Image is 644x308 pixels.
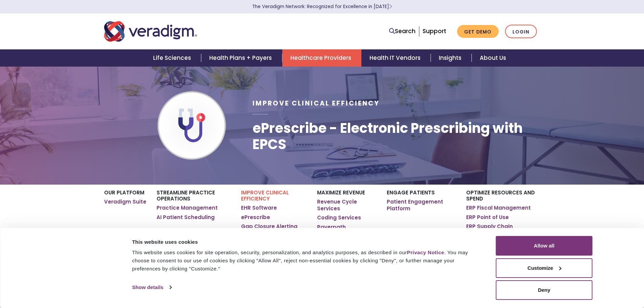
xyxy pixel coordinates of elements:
[317,214,361,221] a: Coding Services
[157,205,218,211] a: Practice Management
[431,49,472,67] a: Insights
[252,3,392,10] a: The Veradigm Network: Recognized for Excellence in [DATE]Learn More
[241,214,270,221] a: ePrescribe
[132,248,481,273] div: This website uses cookies for site operation, security, personalization, and analytics purposes, ...
[317,224,376,237] a: Payerpath Clearinghouse
[241,223,297,230] a: Gap Closure Alerting
[253,99,380,108] span: Improve Clinical Efficiency
[201,49,282,67] a: Health Plans + Payers
[253,120,540,152] h1: ePrescribe - Electronic Prescribing with EPCS
[457,25,499,38] a: Get Demo
[496,258,593,278] button: Customize
[472,49,514,67] a: About Us
[389,3,392,10] span: Learn More
[317,198,376,212] a: Revenue Cycle Services
[132,282,171,292] a: Show details
[241,205,277,211] a: EHR Software
[496,280,593,300] button: Deny
[423,27,446,35] a: Support
[505,25,537,39] a: Login
[389,27,415,36] a: Search
[466,214,509,221] a: ERP Point of Use
[132,238,481,246] div: This website uses cookies
[104,20,197,43] img: Veradigm logo
[466,205,531,211] a: ERP Fiscal Management
[145,49,201,67] a: Life Sciences
[282,49,361,67] a: Healthcare Providers
[104,198,146,205] a: Veradigm Suite
[361,49,431,67] a: Health IT Vendors
[496,236,593,256] button: Allow all
[466,223,513,230] a: ERP Supply Chain
[407,250,444,255] a: Privacy Notice
[387,198,456,212] a: Patient Engagement Platform
[157,214,215,221] a: AI Patient Scheduling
